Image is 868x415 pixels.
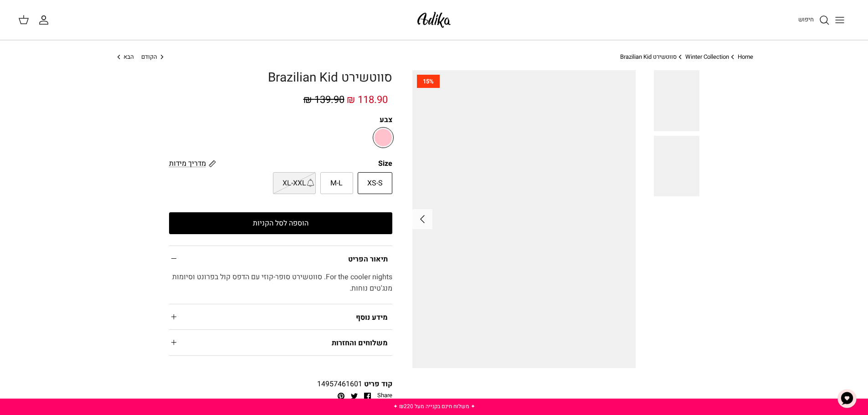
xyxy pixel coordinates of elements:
[378,159,392,169] legend: Size
[303,92,344,107] span: 139.90 ₪
[330,178,343,190] span: M-L
[798,15,814,24] span: חיפוש
[169,272,392,304] div: For the cooler nights. סווטשירט סופר-קוזי עם הדפס קול בפרונט וסיומות מנג'טים נוחות.
[364,379,392,389] span: קוד פריט
[377,391,392,400] span: Share
[141,52,157,61] span: הקודם
[738,52,753,61] a: Home
[833,385,861,412] button: צ'אט
[415,9,453,31] img: Adika IL
[317,379,362,389] span: 14957461601
[169,158,206,169] span: מדריך מידות
[38,15,53,26] a: החשבון שלי
[169,246,392,271] summary: תיאור הפריט
[169,212,392,234] button: הוספה לסל הקניות
[169,304,392,329] summary: מידע נוסף
[393,402,475,410] a: ✦ משלוח חינם בקנייה מעל ₪220 ✦
[169,115,392,125] label: צבע
[347,92,388,107] span: 118.90 ₪
[830,10,850,30] button: Toggle menu
[620,52,677,61] a: סווטשירט Brazilian Kid
[685,52,729,61] a: Winter Collection
[141,53,166,61] a: הקודם
[798,15,830,26] a: חיפוש
[169,330,392,355] summary: משלוחים והחזרות
[169,70,392,86] h1: סווטשירט Brazilian Kid
[282,178,306,190] span: XL-XXL
[115,53,134,61] a: הבא
[115,53,753,61] nav: Breadcrumbs
[169,158,216,169] a: מדריך מידות
[123,52,134,61] span: הבא
[412,209,432,229] button: Next
[367,178,383,190] span: XS-S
